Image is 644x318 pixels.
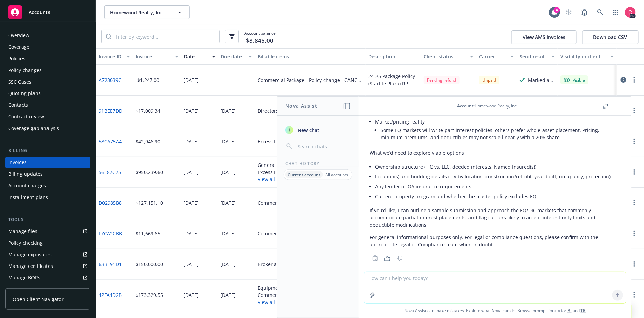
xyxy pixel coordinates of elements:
a: Billing updates [5,169,90,179]
div: [DATE] [184,76,199,84]
a: Manage certificates [5,261,90,272]
svg: Search [106,34,111,39]
a: Contract review [5,111,90,122]
div: [DATE] [184,169,199,176]
div: Excess Liability - 2nd Layer - $3M x $2M - EMR-00000315-02 [258,169,363,176]
button: Invoice amount [133,48,181,65]
span: Open Client Navigator [13,295,64,303]
button: Download CSV [582,30,639,44]
a: 63BE91D1 [99,261,122,268]
div: [DATE] [184,261,199,268]
a: 56E87C75 [99,169,121,176]
button: Date issued [181,48,218,65]
div: -$1,247.00 [136,76,159,84]
span: Account [457,103,474,109]
a: Policy changes [5,65,90,76]
a: Switch app [609,5,623,19]
input: Search chats [296,142,351,151]
a: Quoting plans [5,88,90,99]
h1: Nova Assist [285,102,317,110]
li: Location(s) and building details (TIV by location, construction/retrofit, year built, occupancy, ... [375,172,620,182]
a: D02985B8 [99,199,122,206]
button: View AMS invoices [511,30,577,44]
span: Nova Assist can make mistakes. Explore what Nova can do: Browse prompt library for and [361,304,629,318]
div: Manage BORs [8,272,40,283]
div: [DATE] [221,261,236,268]
span: Accounts [29,10,50,15]
a: Report a Bug [578,5,591,19]
p: If you’d like, I can outline a sample submission and approach the EQ/DIC markets that commonly ac... [370,207,620,228]
div: Directors and Officers - 013981298-02 [258,107,344,114]
div: [DATE] [221,138,236,145]
div: Invoice amount [136,53,171,60]
a: 42FA4D2B [99,291,122,299]
a: Manage exposures [5,249,90,260]
a: Manage files [5,226,90,237]
p: All accounts [325,172,348,178]
div: Contacts [8,100,28,111]
span: New chat [296,127,319,134]
li: Current property program and whether the master policy excludes EQ [375,191,620,201]
p: For general informational purposes only. For legal or compliance questions, please confirm with t... [370,234,620,248]
div: - [221,76,222,84]
a: 58CA75A4 [99,138,122,145]
div: Due date [221,53,245,60]
a: Installment plans [5,192,90,203]
div: Date issued [184,53,208,60]
a: Search [593,5,607,19]
span: -$8,845.00 [244,36,273,45]
div: Contract review [8,111,44,122]
div: $950,239.60 [136,169,163,176]
div: Policies [8,53,25,64]
div: $127,151.10 [136,199,163,206]
a: Coverage gap analysis [5,123,90,134]
div: 24-25 Package Policy (Starlite Plaza) RP - Cancel Short [DATE] Due to Rewrite [368,73,418,87]
div: $42,946.90 [136,138,160,145]
div: Billable items [258,53,363,60]
div: : Homewood Realty, Inc [457,103,517,109]
div: Broker agreement fees - 25-26 Homewood Broker Fee [258,261,363,268]
a: SSC Cases [5,76,90,87]
button: Due date [218,48,255,65]
button: Visibility in client dash [558,48,617,65]
div: $11,669.65 [136,230,160,237]
button: Homewood Realty, Inc [104,5,190,19]
li: Market/pricing reality [375,117,620,144]
div: Commercial Package - Policy change - CANCEL - Y-630-9W475376-TCT-24 [258,76,363,84]
div: SSC Cases [8,76,31,87]
div: Client status [424,53,466,60]
a: Contacts [5,100,90,111]
div: Visibility in client dash [560,53,606,60]
button: Invoice ID [96,48,133,65]
div: Overview [8,30,29,41]
span: Homewood Realty, Inc [110,9,169,16]
button: Description [366,48,421,65]
div: Billing updates [8,169,43,179]
a: TR [581,308,586,314]
div: Manage files [8,226,37,237]
a: Policies [5,53,90,64]
a: BI [567,308,572,314]
a: Policy checking [5,237,90,248]
div: Invoice ID [99,53,123,60]
div: [DATE] [221,199,236,206]
div: $173,329.55 [136,291,163,299]
p: What we’d need to explore viable options [370,149,620,156]
p: Current account [288,172,320,178]
li: Ownership structure (TIC vs. LLC, deeded interests, Named Insured(s)) [375,162,620,172]
div: Chat History [277,161,359,167]
div: Equipment Breakdown - US00141643PR25A [258,284,363,291]
div: Send result [520,53,547,60]
div: [DATE] [184,230,199,237]
div: Description [368,53,418,60]
a: F7CA2CBB [99,230,122,237]
div: [DATE] [221,291,236,299]
div: Policy changes [8,65,42,76]
div: Commercial Property - 2nd Layer - $7.5M x $5M - LHD952629 [258,291,363,299]
a: 91BEE7DD [99,107,122,114]
button: Thumbs down [394,254,405,263]
li: Some EQ markets will write part-interest policies, others prefer whole-asset placement. Pricing, ... [381,125,620,142]
button: Billable items [255,48,366,65]
a: Coverage [5,42,90,53]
